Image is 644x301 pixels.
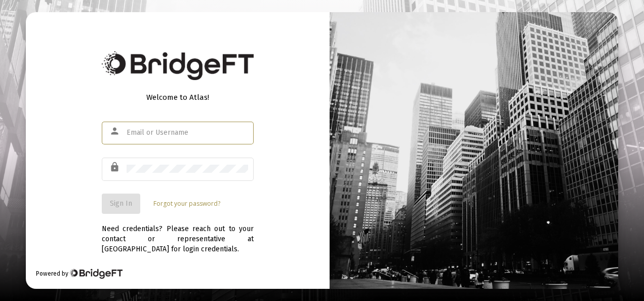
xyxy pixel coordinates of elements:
button: Sign In [102,194,140,214]
a: Forgot your password? [153,199,220,209]
div: Powered by [36,269,123,279]
mat-icon: person [109,125,122,137]
img: Bridge Financial Technology Logo [102,51,254,80]
div: Welcome to Atlas! [102,92,254,102]
div: Need credentials? Please reach out to your contact or representative at [GEOGRAPHIC_DATA] for log... [102,214,254,254]
img: Bridge Financial Technology Logo [69,269,123,279]
span: Sign In [110,199,132,208]
mat-icon: lock [109,161,122,173]
input: Email or Username [127,129,248,137]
